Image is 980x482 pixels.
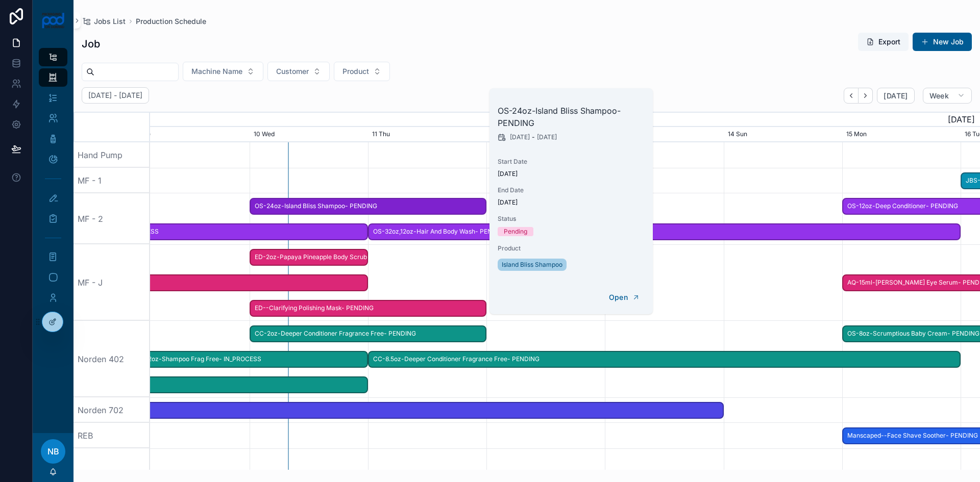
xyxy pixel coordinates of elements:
div: PB-150ml-Russian Amber Mousse- IN_PROCESS [12,223,368,240]
div: CC-2oz-Deeper Conditioner Fragrance Free- PENDING [250,325,487,342]
div: 9 Tue [131,127,249,142]
span: End Date [498,186,645,194]
div: MF - 1 [73,168,150,193]
h2: [DATE] - [DATE] [88,90,142,100]
span: Status [498,215,645,223]
button: [DATE] [877,88,914,104]
div: 12 Fri [486,127,605,142]
span: OS-32oz,12oz-Hair And Body Wash- PENDING [369,223,960,240]
span: CC-8.5oz-Deeper Conditioner Fragrance Free- PENDING [369,351,960,368]
button: Week [923,88,972,104]
span: Machine Name [191,66,242,77]
span: [DATE] [498,198,645,207]
button: New Job [913,33,972,51]
button: Export [858,33,909,51]
span: OS-24oz-Island Bliss Shampoo- PENDING [251,198,486,215]
div: ED--Clarifying Polishing Mask- PENDING [250,300,487,317]
a: Island Bliss Shampoo [498,259,567,271]
h1: Job [82,37,100,51]
span: Island Bliss Shampoo [502,261,562,269]
div: Norden 402 [73,321,150,397]
div: OS-24oz-Island Bliss Shampoo- PENDING [250,198,487,215]
div: CC-2oz-Shampoo Frag Free- IN_PROCESS [131,351,368,368]
button: Select Button [267,62,330,81]
div: ED-2oz-Papaya Pineapple Body Scrub- PENDING [250,249,368,266]
div: Norden 702 [73,397,150,423]
span: NB [47,445,59,458]
a: Production Schedule [136,16,206,27]
span: [DATE] [498,170,645,178]
div: Pending [504,227,527,236]
div: REB [73,423,150,448]
span: ED--Clarifying Polishing Mask- PENDING [251,300,486,317]
img: App logo [41,12,65,29]
div: OS-32oz,12oz-Hair And Body Wash- PENDING [368,223,961,240]
div: 13 Sat [605,127,723,142]
div: Hand Pump [73,142,150,168]
span: [DATE] [510,133,530,141]
span: - [532,133,535,141]
span: [DATE] [884,91,908,100]
span: Start Date [498,158,645,166]
div: MF - 2 [73,193,150,244]
span: ED-2oz-Papaya Pineapple Body Scrub- PENDING [251,249,367,266]
span: CC-2oz-Shampoo Frag Free- IN_PROCESS [132,351,367,368]
span: Product [498,244,645,252]
div: scrollable content [33,41,73,320]
a: Jobs List [82,16,126,27]
span: Open [609,293,628,302]
span: PB-150ml-Russian Amber Mousse- IN_PROCESS [13,223,367,240]
span: Jobs List [94,16,126,27]
h2: OS-24oz-Island Bliss Shampoo- PENDING [498,105,645,129]
span: Customer [276,66,309,77]
div: 15 Mon [842,127,961,142]
div: CC-8.5oz-Deeper Conditioner Fragrance Free- PENDING [368,351,961,368]
button: Select Button [334,62,390,81]
span: Product [342,66,369,77]
span: Week [929,91,949,100]
span: [DATE] [537,133,557,141]
button: Select Button [183,62,263,81]
button: Open [602,289,647,306]
div: 10 Wed [250,127,368,142]
div: MF - J [73,244,150,321]
div: 11 Thu [368,127,486,142]
span: CC-2oz-Deeper Conditioner Fragrance Free- PENDING [251,325,486,342]
div: 14 Sun [724,127,842,142]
